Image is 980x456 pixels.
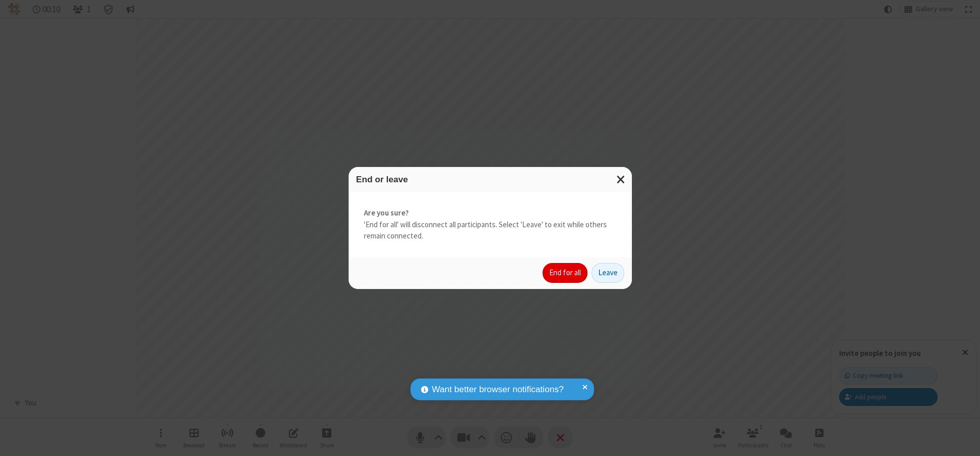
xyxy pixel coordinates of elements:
h3: End or leave [356,175,624,184]
button: Leave [592,263,624,283]
button: Close modal [610,167,632,192]
strong: Are you sure? [364,207,617,219]
span: Want better browser notifications? [432,383,563,396]
div: 'End for all' will disconnect all participants. Select 'Leave' to exit while others remain connec... [349,192,632,257]
button: End for all [543,263,587,283]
